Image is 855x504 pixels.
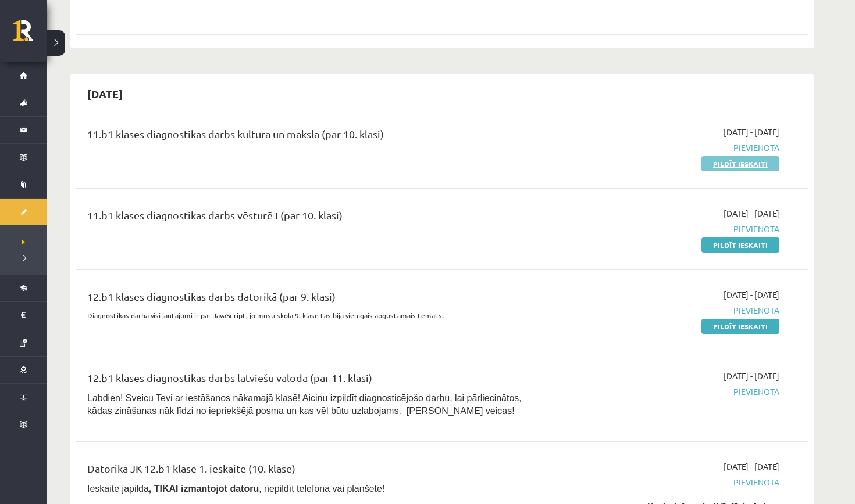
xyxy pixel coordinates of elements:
span: [DATE] - [DATE] [724,289,779,301]
span: [DATE] - [DATE] [724,207,779,219]
b: , TIKAI izmantojot datoru [149,484,259,494]
span: Pievienota [560,386,779,398]
a: Pildīt ieskaiti [701,319,779,334]
div: 11.b1 klases diagnostikas darbs vēsturē I (par 10. klasi) [87,207,543,229]
div: 12.b1 klases diagnostikas darbs datorikā (par 9. klasi) [87,289,543,310]
span: Pievienota [560,476,779,488]
div: 11.b1 klases diagnostikas darbs kultūrā un mākslā (par 10. klasi) [87,126,543,147]
p: Diagnostikas darbā visi jautājumi ir par JavaScript, jo mūsu skolā 9. klasē tas bija vienīgais ap... [87,310,543,321]
div: Datorika JK 12.b1 klase 1. ieskaite (10. klase) [87,460,543,482]
a: Pildīt ieskaiti [701,237,779,253]
span: Labdien! Sveicu Tevi ar iestāšanos nākamajā klasē! Aicinu izpildīt diagnosticējošo darbu, lai pār... [87,393,522,416]
span: [DATE] - [DATE] [724,370,779,382]
span: Ieskaite jāpilda , nepildīt telefonā vai planšetē! [87,484,384,494]
span: Pievienota [560,142,779,154]
a: Pildīt ieskaiti [701,156,779,171]
span: Pievienota [560,304,779,316]
span: [DATE] - [DATE] [724,126,779,138]
span: [DATE] - [DATE] [724,460,779,473]
h2: [DATE] [76,80,134,107]
a: Rīgas 1. Tālmācības vidusskola [13,20,47,49]
div: 12.b1 klases diagnostikas darbs latviešu valodā (par 11. klasi) [87,370,543,391]
span: Pievienota [560,223,779,235]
